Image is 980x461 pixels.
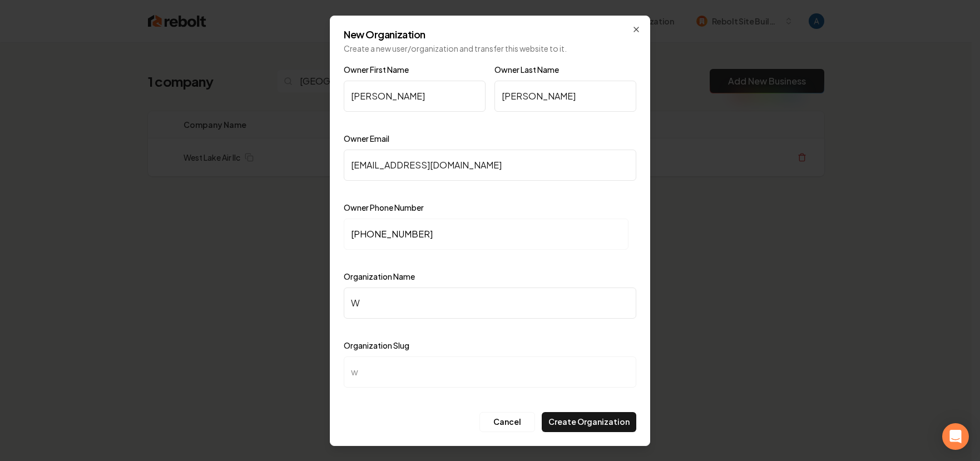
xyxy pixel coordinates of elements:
input: New Organization [344,287,636,319]
h2: New Organization [344,29,636,39]
input: Enter last name [494,81,636,112]
button: Create Organization [542,412,636,432]
label: Owner Phone Number [344,202,424,212]
button: Cancel [479,412,535,432]
label: Owner First Name [344,65,409,75]
p: Create a new user/organization and transfer this website to it. [344,43,636,54]
label: Owner Email [344,133,389,143]
label: Organization Name [344,271,415,281]
input: new-organization-slug [344,356,636,388]
label: Organization Slug [344,340,409,350]
label: Owner Last Name [494,65,559,75]
input: Enter first name [344,81,486,112]
input: Enter email [344,150,636,181]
